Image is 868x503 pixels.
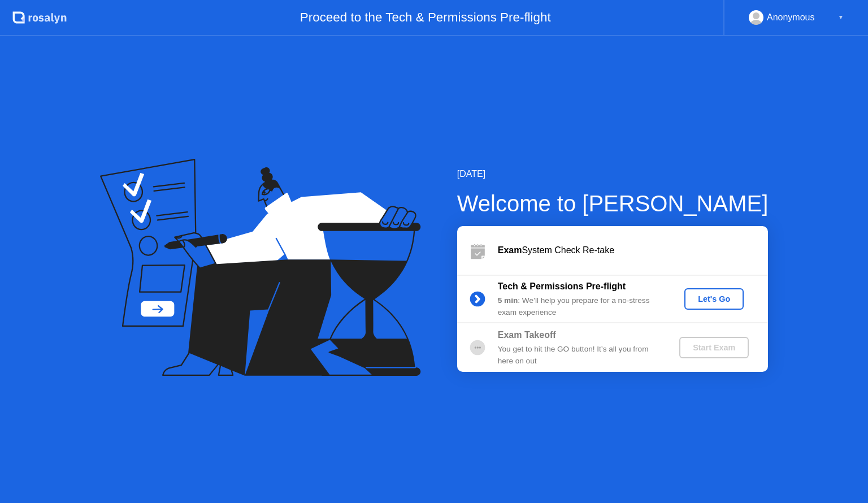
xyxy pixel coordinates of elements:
div: Let's Go [689,294,739,303]
div: You get to hit the GO button! It’s all you from here on out [498,344,661,367]
button: Let's Go [684,288,744,310]
button: Start Exam [679,337,749,358]
b: Exam [498,245,522,255]
div: Welcome to [PERSON_NAME] [457,187,769,220]
div: [DATE] [457,167,769,181]
div: Start Exam [684,343,744,352]
b: 5 min [498,296,518,305]
div: System Check Re-take [498,244,768,257]
div: Anonymous [767,10,815,25]
b: Exam Takeoff [498,330,556,340]
b: Tech & Permissions Pre-flight [498,281,626,291]
div: : We’ll help you prepare for a no-stress exam experience [498,295,661,318]
div: ▼ [838,10,844,25]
